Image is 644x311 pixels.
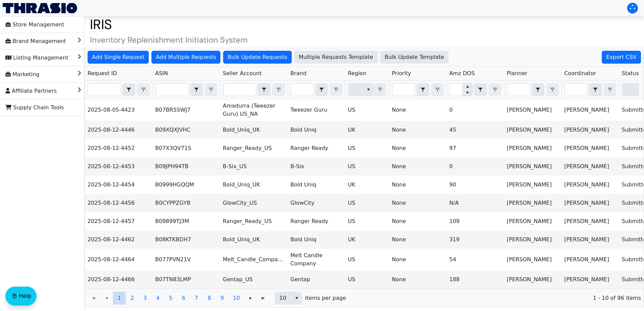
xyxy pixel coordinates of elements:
[85,194,152,212] td: 2025-08-12-4456
[190,292,203,305] button: Page 7
[123,84,135,96] button: select
[389,176,447,194] td: None
[288,81,345,99] th: Filter
[389,157,447,176] td: None
[345,99,389,121] td: US
[504,230,562,249] td: [PERSON_NAME]
[275,292,302,305] span: Page size
[389,121,447,139] td: None
[531,83,544,96] span: Choose Operator
[164,292,177,305] button: Page 5
[88,69,117,77] span: Request ID
[288,176,345,194] td: Bold Uniq
[152,157,220,176] td: B09JPH94TB
[345,212,389,230] td: US
[352,294,641,302] span: 1 - 10 of 96 items
[143,294,147,302] span: 3
[220,139,288,157] td: Ranger_Ready_US
[85,249,152,270] td: 2025-08-12-4464
[562,194,619,212] td: [PERSON_NAME]
[229,292,244,305] button: Page 10
[290,69,307,77] span: Brand
[288,157,345,176] td: B-Six
[85,81,152,99] th: Filter
[85,157,152,176] td: 2025-08-12-4453
[389,194,447,212] td: None
[85,289,644,307] div: Page 1 of 10
[416,83,429,96] span: Choose Operator
[92,53,144,61] span: Add Single Request
[389,139,447,157] td: None
[363,84,373,96] button: select
[152,139,220,157] td: B07X3QV71S
[5,287,37,306] button: Help floatingactionbutton
[504,139,562,157] td: [PERSON_NAME]
[220,157,288,176] td: B-Six_US
[195,294,198,302] span: 7
[5,52,68,63] span: Listing Management
[152,194,220,212] td: B0CYPPZGYB
[447,121,504,139] td: 45
[5,19,64,30] span: Store Management
[85,139,152,157] td: 2025-08-12-4452
[348,69,366,77] span: Region
[447,99,504,121] td: 0
[562,139,619,157] td: [PERSON_NAME]
[447,194,504,212] td: N/A
[152,270,220,289] td: B07TN83LMP
[345,270,389,289] td: US
[450,84,462,96] input: Filter
[447,230,504,249] td: 319
[562,176,619,194] td: [PERSON_NAME]
[315,84,328,96] button: select
[85,16,644,32] h1: IRIS
[156,53,216,61] span: Add Multiple Requests
[288,121,345,139] td: Bold Uniq
[122,83,135,96] span: Choose Operator
[152,249,220,270] td: B077PVN21V
[345,194,389,212] td: US
[130,294,134,302] span: 2
[19,292,31,300] span: Help
[156,84,188,96] input: Filter
[152,176,220,194] td: B0999HGQQM
[118,294,121,302] span: 1
[389,81,447,99] th: Filter
[177,292,190,305] button: Page 6
[85,212,152,230] td: 2025-08-12-4457
[152,230,220,249] td: B08KTKBDH7
[85,176,152,194] td: 2025-08-12-4454
[345,157,389,176] td: US
[279,294,288,302] span: 10
[85,230,152,249] td: 2025-08-12-4462
[85,270,152,289] td: 2025-08-12-4466
[504,157,562,176] td: [PERSON_NAME]
[532,84,544,96] button: select
[182,294,185,302] span: 6
[562,157,619,176] td: [PERSON_NAME]
[474,83,487,96] span: Choose Operator
[220,81,288,99] th: Filter
[606,53,637,61] span: Export CSV
[228,53,287,61] span: Bulk Update Requests
[315,83,328,96] span: Choose Operator
[380,51,449,64] button: Bulk Update Template
[589,84,601,96] button: select
[292,292,302,304] button: select
[151,292,164,305] button: Page 4
[504,212,562,230] td: [PERSON_NAME]
[462,90,472,96] button: Decrease value
[504,176,562,194] td: [PERSON_NAME]
[244,292,257,305] button: Go to the next page
[294,51,378,64] button: Multiple Requests Template
[220,121,288,139] td: Bold_Uniq_UK
[345,176,389,194] td: UK
[257,292,269,305] button: Go to the last page
[220,212,288,230] td: Ranger_Ready_US
[220,230,288,249] td: Bold_Uniq_UK
[504,270,562,289] td: [PERSON_NAME]
[504,121,562,139] td: [PERSON_NAME]
[5,86,57,96] span: Affiliate Partners
[389,230,447,249] td: None
[562,230,619,249] td: [PERSON_NAME]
